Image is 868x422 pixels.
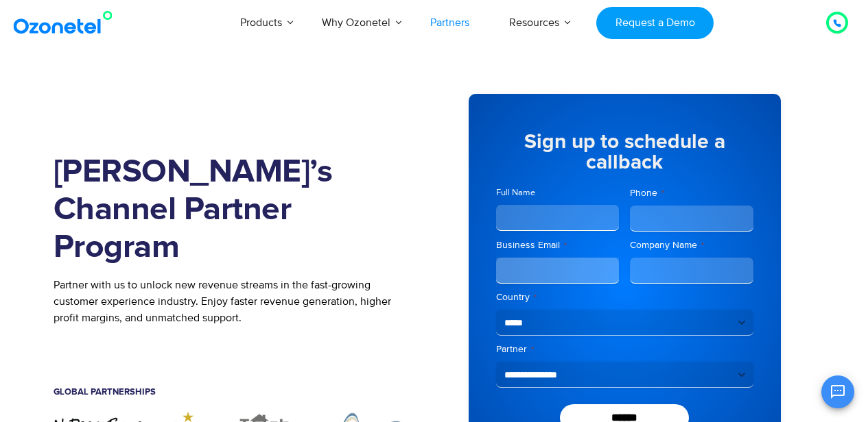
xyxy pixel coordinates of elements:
[54,277,414,326] p: Partner with us to unlock new revenue streams in the fast-growing customer experience industry. E...
[496,343,753,356] label: Partner
[496,290,753,304] label: Country
[630,238,753,252] label: Company Name
[496,132,753,173] h5: Sign up to schedule a callback
[596,7,714,39] a: Request a Demo
[54,153,414,266] h1: [PERSON_NAME]’s Channel Partner Program
[630,186,753,200] label: Phone
[496,186,620,199] label: Full Name
[496,238,620,252] label: Business Email
[821,375,854,408] button: Open chat
[54,388,414,397] h5: Global Partnerships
